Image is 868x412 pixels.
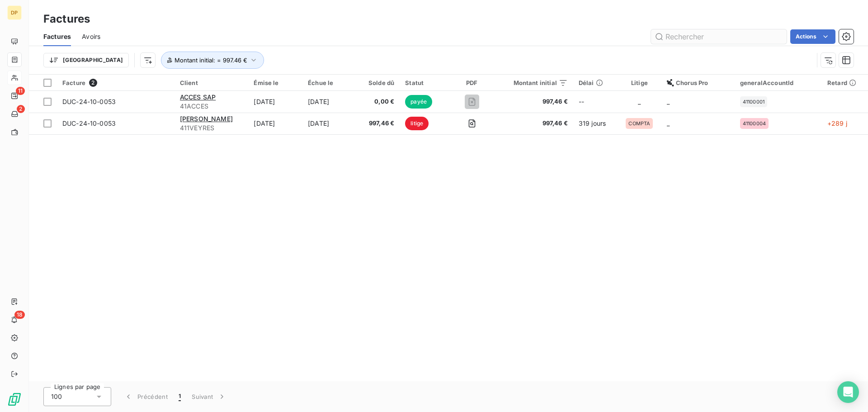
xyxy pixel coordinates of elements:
[740,79,816,86] div: generalAccountId
[405,117,429,130] span: litige
[51,392,62,401] span: 100
[7,392,22,407] img: Logo LeanPay
[173,387,186,406] button: 1
[363,79,394,86] div: Solde dû
[667,79,729,86] div: Chorus Pro
[161,52,264,69] button: Montant initial: = 997.46 €
[837,381,859,403] div: Open Intercom Messenger
[623,79,656,86] div: Litige
[308,79,352,86] div: Échue le
[827,79,863,86] div: Retard
[43,32,71,41] span: Factures
[43,11,90,27] h3: Factures
[179,392,181,401] span: 1
[186,387,232,406] button: Suivant
[628,121,650,126] span: COMPTA
[363,97,394,106] span: 0,00 €
[790,29,835,44] button: Actions
[175,57,247,64] span: Montant initial : = 997.46 €
[17,105,25,113] span: 2
[43,53,129,67] button: [GEOGRAPHIC_DATA]
[743,121,766,126] span: 41100004
[638,98,641,105] span: _
[573,91,618,113] td: --
[254,79,297,86] div: Émise le
[503,79,567,86] div: Montant initial
[503,119,567,128] span: 997,46 €
[16,87,25,95] span: 11
[248,91,302,113] td: [DATE]
[180,102,243,111] span: 41ACCES
[503,97,567,106] span: 997,46 €
[405,79,441,86] div: Statut
[405,95,432,109] span: payée
[667,119,670,127] span: _
[743,99,764,104] span: 41100001
[180,79,243,86] div: Client
[667,98,670,105] span: _
[180,123,243,133] span: 411VEYRES
[62,79,85,86] span: Facture
[651,29,787,44] input: Rechercher
[180,115,233,123] span: [PERSON_NAME]
[302,91,357,113] td: [DATE]
[302,113,357,134] td: [DATE]
[62,98,116,105] span: DUC-24-10-0053
[579,79,612,86] div: Délai
[89,79,97,87] span: 2
[7,5,22,20] div: DP
[573,113,618,134] td: 319 jours
[14,311,25,319] span: 18
[363,119,394,128] span: 997,46 €
[452,79,492,86] div: PDF
[82,32,100,41] span: Avoirs
[827,119,847,127] span: +289 j
[62,119,116,127] span: DUC-24-10-0053
[118,387,173,406] button: Précédent
[248,113,302,134] td: [DATE]
[180,93,216,101] span: ACCES SAP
